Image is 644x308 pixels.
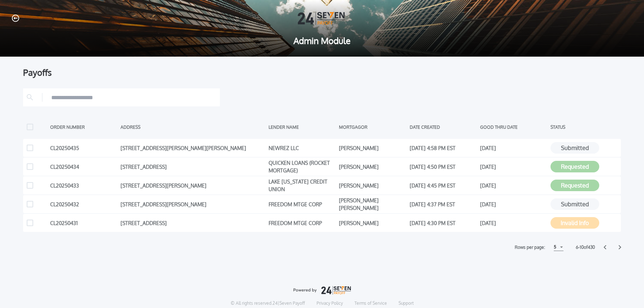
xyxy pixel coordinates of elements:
[269,199,335,210] div: FREEDOM MTGE CORP
[399,300,414,306] a: Support
[410,180,477,191] div: [DATE] 4:45 PM EST
[50,161,117,172] div: CL20250434
[231,300,305,306] p: © All rights reserved. 24|Seven Payoff
[339,180,406,191] div: [PERSON_NAME]
[269,217,335,228] div: FREEDOM MTGE CORP
[480,161,547,172] div: [DATE]
[551,198,599,210] button: Submitted
[298,12,346,25] img: Logo
[50,142,117,153] div: CL20250435
[480,142,547,153] div: [DATE]
[121,161,265,172] div: [STREET_ADDRESS]
[410,217,477,228] div: [DATE] 4:30 PM EST
[50,199,117,210] div: CL20250432
[354,300,387,306] a: Terms of Service
[50,217,117,228] div: CL20250431
[339,217,406,228] div: [PERSON_NAME]
[121,142,265,153] div: [STREET_ADDRESS][PERSON_NAME][PERSON_NAME]
[317,300,343,306] a: Privacy Policy
[554,243,563,251] button: 5
[50,180,117,191] div: CL20250433
[339,199,406,210] div: [PERSON_NAME] [PERSON_NAME]
[293,286,351,295] img: logo
[269,142,335,153] div: NEWREZ LLC
[269,180,335,191] div: LAKE [US_STATE] CREDIT UNION
[480,122,547,132] div: GOOD THRU DATE
[551,217,599,229] button: Invalid Info
[480,217,547,228] div: [DATE]
[576,244,595,251] label: 6 - 10 of 430
[121,217,265,228] div: [STREET_ADDRESS]
[339,142,406,153] div: [PERSON_NAME]
[12,36,632,45] span: Admin Module
[480,180,547,191] div: [DATE]
[50,122,117,132] div: ORDER NUMBER
[515,244,545,251] label: Rows per page:
[554,243,556,251] div: 5
[269,122,335,132] div: LENDER NAME
[410,161,477,172] div: [DATE] 4:50 PM EST
[480,199,547,210] div: [DATE]
[410,122,477,132] div: DATE CREATED
[339,122,406,132] div: MORTGAGOR
[121,180,265,191] div: [STREET_ADDRESS][PERSON_NAME]
[551,142,599,154] button: Submitted
[410,142,477,153] div: [DATE] 4:58 PM EST
[551,122,617,132] div: STATUS
[121,122,265,132] div: ADDRESS
[339,161,406,172] div: [PERSON_NAME]
[410,199,477,210] div: [DATE] 4:37 PM EST
[551,161,599,172] button: Requested
[269,161,335,172] div: QUICKEN LOANS (ROCKET MORTGAGE)
[551,180,599,191] button: Requested
[23,68,621,77] div: Payoffs
[121,199,265,210] div: [STREET_ADDRESS][PERSON_NAME]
